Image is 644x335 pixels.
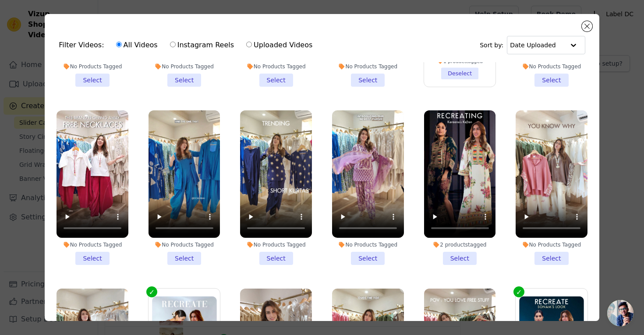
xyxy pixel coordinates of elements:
[607,300,633,326] div: Open chat
[332,63,404,70] div: No Products Tagged
[332,241,404,248] div: No Products Tagged
[57,241,128,248] div: No Products Tagged
[246,39,313,51] label: Uploaded Videos
[116,39,158,51] label: All Videos
[57,63,128,70] div: No Products Tagged
[240,241,312,248] div: No Products Tagged
[516,241,587,248] div: No Products Tagged
[424,241,496,248] div: 2 products tagged
[582,21,592,32] button: Close modal
[59,35,317,55] div: Filter Videos:
[170,39,234,51] label: Instagram Reels
[480,36,585,54] div: Sort by:
[240,63,312,70] div: No Products Tagged
[516,63,587,70] div: No Products Tagged
[149,63,220,70] div: No Products Tagged
[149,241,220,248] div: No Products Tagged
[428,58,492,64] div: 1 product tagged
